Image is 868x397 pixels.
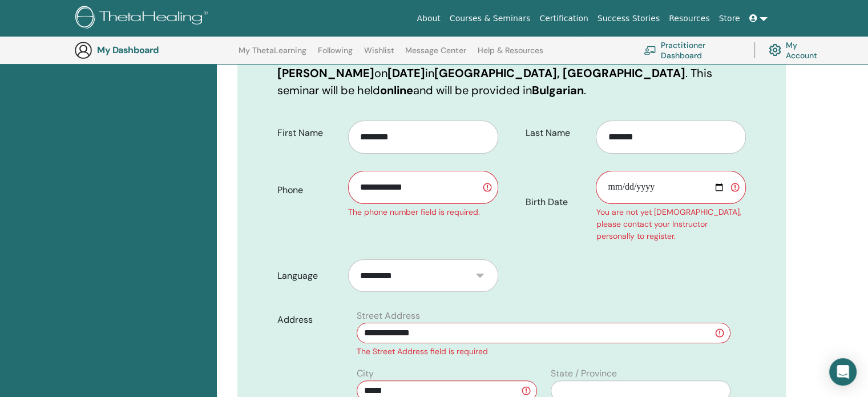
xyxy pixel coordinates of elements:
[644,38,740,63] a: Practitioner Dashboard
[239,46,306,64] a: My ThetaLearning
[269,179,348,201] label: Phone
[405,46,466,64] a: Message Center
[97,45,211,55] h3: My Dashboard
[714,8,745,29] a: Store
[593,8,664,29] a: Success Stories
[412,8,445,29] a: About
[269,309,350,331] label: Address
[769,41,781,59] img: cog.svg
[75,6,212,31] img: logo.png
[387,66,425,81] b: [DATE]
[318,46,353,64] a: Following
[551,367,617,380] label: State / Province
[357,367,374,380] label: City
[277,49,552,81] b: Discover Your Algorithm with [PERSON_NAME]
[357,346,730,358] div: The Street Address field is required
[535,8,592,29] a: Certification
[74,41,92,59] img: generic-user-icon.jpg
[829,358,857,386] div: Open Intercom Messenger
[596,206,746,242] div: You are not yet [DEMOGRAPHIC_DATA], please contact your Instructor personally to register.
[664,8,714,29] a: Resources
[364,46,394,64] a: Wishlist
[380,83,413,98] b: online
[445,8,535,29] a: Courses & Seminars
[517,122,596,144] label: Last Name
[434,66,685,81] b: [GEOGRAPHIC_DATA], [GEOGRAPHIC_DATA]
[269,265,348,287] label: Language
[532,83,584,98] b: Bulgarian
[357,309,420,323] label: Street Address
[478,46,543,64] a: Help & Resources
[769,38,826,63] a: My Account
[348,206,498,218] div: The phone number field is required.
[517,191,596,213] label: Birth Date
[269,122,348,144] label: First Name
[644,46,656,55] img: chalkboard-teacher.svg
[277,47,746,99] p: You are registering for on in . This seminar will be held and will be provided in .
